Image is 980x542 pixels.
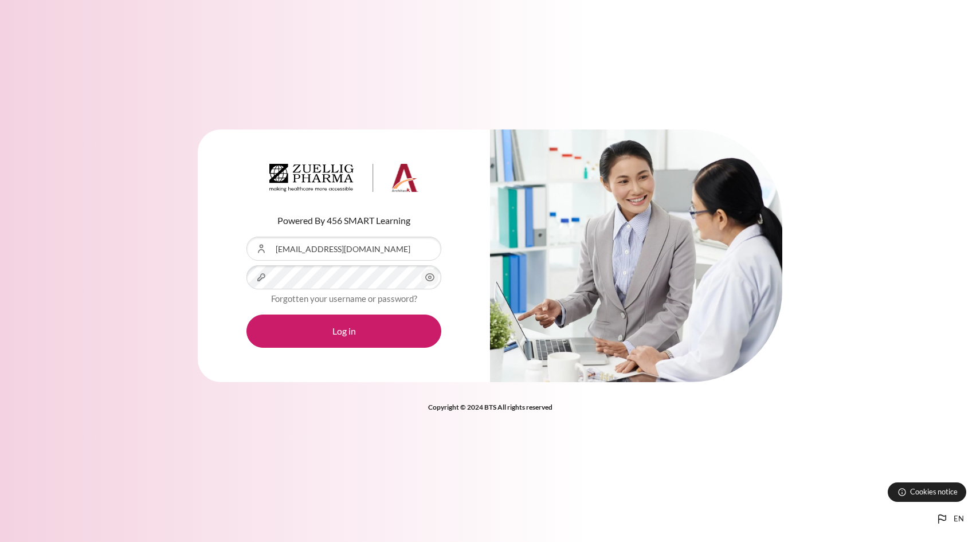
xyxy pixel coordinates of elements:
[246,315,441,348] button: Log in
[269,164,418,197] a: Architeck
[888,482,966,502] button: Cookies notice
[954,513,964,525] span: en
[931,508,969,531] button: Languages
[246,237,441,261] input: Username or Email Address
[246,214,441,227] p: Powered By 456 SMART Learning
[271,293,417,304] a: Forgotten your username or password?
[428,403,552,411] strong: Copyright © 2024 BTS All rights reserved
[269,164,418,193] img: Architeck
[910,486,958,497] span: Cookies notice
